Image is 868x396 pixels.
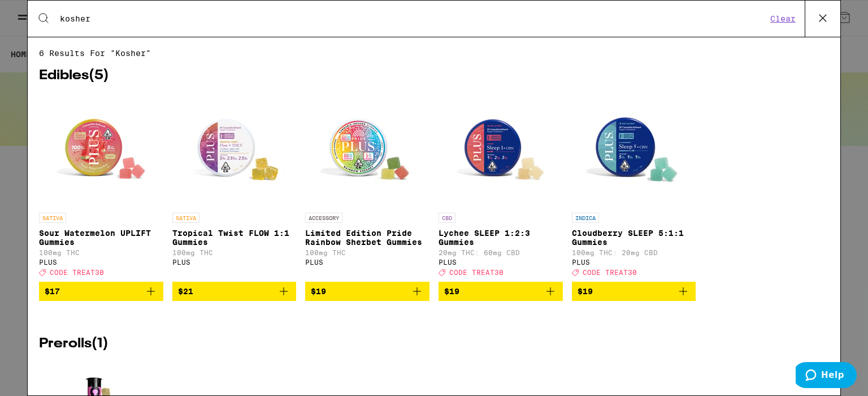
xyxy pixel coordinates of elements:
button: Add to bag [305,282,429,301]
div: PLUS [439,259,563,266]
span: CODE TREAT30 [449,269,504,276]
span: CODE TREAT30 [50,269,104,276]
span: $19 [311,287,326,296]
span: CODE TREAT30 [583,269,637,276]
p: 100mg THC [39,249,163,256]
button: Add to bag [572,282,696,301]
h2: Prerolls ( 1 ) [39,337,829,351]
span: $19 [444,287,459,296]
div: PLUS [305,259,429,266]
div: PLUS [172,259,297,266]
p: INDICA [572,213,599,223]
p: SATIVA [39,213,66,223]
button: Clear [767,14,799,24]
p: Lychee SLEEP 1:2:3 Gummies [439,229,563,247]
p: 100mg THC [305,249,429,256]
p: SATIVA [172,213,199,223]
p: CBD [439,213,455,223]
button: Add to bag [39,282,163,301]
img: PLUS - Sour Watermelon UPLIFT Gummies [45,94,158,207]
button: Add to bag [439,282,563,301]
img: PLUS - Limited Edition Pride Rainbow Sherbet Gummies [311,94,424,207]
input: Search for products & categories [59,14,767,24]
span: $17 [45,287,60,296]
button: Add to bag [172,282,297,301]
p: ACCESSORY [305,213,342,223]
p: Limited Edition Pride Rainbow Sherbet Gummies [305,229,429,247]
a: Open page for Lychee SLEEP 1:2:3 Gummies from PLUS [439,94,563,282]
p: Tropical Twist FLOW 1:1 Gummies [172,229,297,247]
a: Open page for Tropical Twist FLOW 1:1 Gummies from PLUS [172,94,297,282]
p: 100mg THC: 20mg CBD [572,249,696,256]
p: Cloudberry SLEEP 5:1:1 Gummies [572,229,696,247]
p: 100mg THC [172,249,297,256]
a: Open page for Limited Edition Pride Rainbow Sherbet Gummies from PLUS [305,94,429,282]
div: PLUS [39,259,163,266]
p: Sour Watermelon UPLIFT Gummies [39,229,163,247]
img: PLUS - Lychee SLEEP 1:2:3 Gummies [444,94,557,207]
span: $21 [178,287,193,296]
iframe: Opens a widget where you can find more information [796,362,857,390]
p: 20mg THC: 60mg CBD [439,249,563,256]
img: PLUS - Tropical Twist FLOW 1:1 Gummies [177,94,290,207]
img: PLUS - Cloudberry SLEEP 5:1:1 Gummies [577,94,690,207]
span: $19 [578,287,593,296]
span: 6 results for "kosher" [39,49,829,58]
a: Open page for Sour Watermelon UPLIFT Gummies from PLUS [39,94,163,282]
a: Open page for Cloudberry SLEEP 5:1:1 Gummies from PLUS [572,94,696,282]
div: PLUS [572,259,696,266]
h2: Edibles ( 5 ) [39,69,829,83]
